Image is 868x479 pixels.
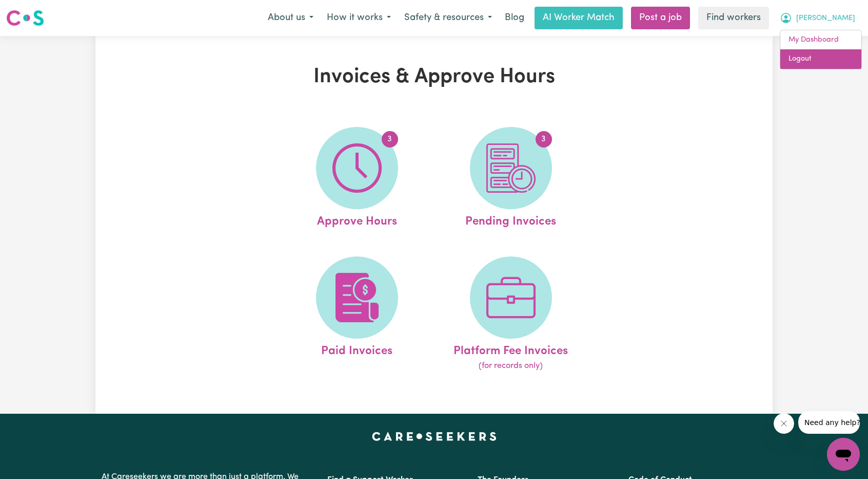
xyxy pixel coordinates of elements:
[798,411,860,434] iframe: Message from company
[499,7,530,29] a: Blog
[214,65,654,89] h1: Invoices & Approve Hours
[398,7,499,29] button: Safety & resources
[261,7,320,29] button: About us
[437,127,585,231] a: Pending Invoices
[774,413,794,434] iframe: Close message
[796,13,855,24] span: [PERSON_NAME]
[317,209,397,231] span: Approve Hours
[827,438,860,471] iframe: Button to launch messaging window
[320,7,398,29] button: How it works
[453,339,568,360] span: Platform Fee Invoices
[382,131,398,148] span: 3
[780,30,861,50] a: My Dashboard
[698,7,769,29] a: Find workers
[437,256,585,373] a: Platform Fee Invoices(for records only)
[631,7,690,29] a: Post a job
[465,209,556,231] span: Pending Invoices
[6,9,44,27] img: Careseekers logo
[773,7,862,29] button: My Account
[536,131,552,148] span: 3
[283,127,431,231] a: Approve Hours
[6,7,62,15] span: Need any help?
[479,360,543,372] span: (for records only)
[283,256,431,373] a: Paid Invoices
[780,30,862,69] div: My Account
[535,7,623,29] a: AI Worker Match
[372,432,497,440] a: Careseekers home page
[321,339,392,360] span: Paid Invoices
[6,6,44,30] a: Careseekers logo
[780,49,861,69] a: Logout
